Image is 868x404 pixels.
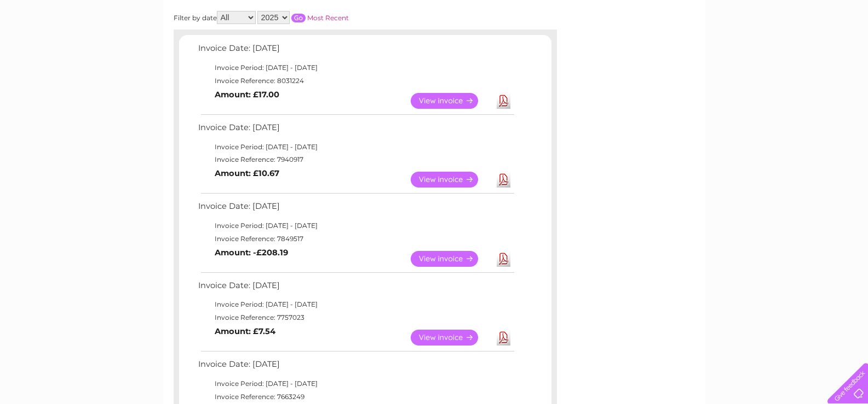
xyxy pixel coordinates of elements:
[196,232,516,245] td: Invoice Reference: 7849517
[196,390,516,403] td: Invoice Reference: 7663249
[497,251,510,267] a: Download
[497,330,510,346] a: Download
[196,377,516,390] td: Invoice Period: [DATE] - [DATE]
[733,46,766,55] a: Telecoms
[497,93,510,109] a: Download
[196,278,516,298] td: Invoice Date: [DATE]
[795,46,822,55] a: Contact
[411,330,491,346] a: View
[196,153,516,166] td: Invoice Reference: 7940917
[411,251,491,267] a: View
[411,93,491,109] a: View
[497,172,510,188] a: Download
[215,168,279,178] b: Amount: £10.67
[174,11,461,24] div: Filter by date
[176,6,693,53] div: Clear Business is a trading name of Verastar Limited (registered in [GEOGRAPHIC_DATA] No. 3667643...
[662,5,737,19] a: 0333 014 3131
[307,14,349,22] a: Most Recent
[30,28,86,62] img: logo.png
[215,90,279,99] b: Amount: £17.00
[196,140,516,154] td: Invoice Period: [DATE] - [DATE]
[196,199,516,219] td: Invoice Date: [DATE]
[196,298,516,311] td: Invoice Period: [DATE] - [DATE]
[675,46,696,55] a: Water
[196,61,516,74] td: Invoice Period: [DATE] - [DATE]
[196,74,516,87] td: Invoice Reference: 8031224
[196,311,516,324] td: Invoice Reference: 7757023
[773,46,789,55] a: Blog
[215,248,288,257] b: Amount: -£208.19
[196,41,516,61] td: Invoice Date: [DATE]
[703,46,727,55] a: Energy
[215,326,275,336] b: Amount: £7.54
[832,46,858,55] a: Log out
[196,120,516,140] td: Invoice Date: [DATE]
[411,172,491,188] a: View
[196,219,516,232] td: Invoice Period: [DATE] - [DATE]
[196,357,516,377] td: Invoice Date: [DATE]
